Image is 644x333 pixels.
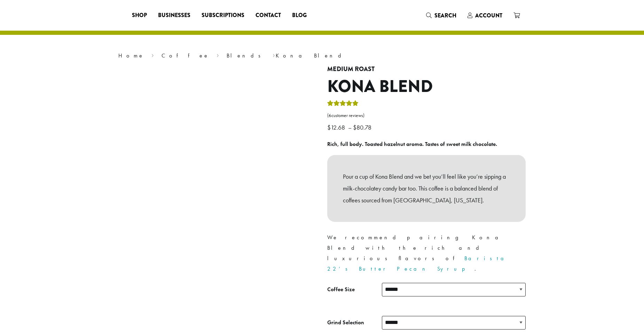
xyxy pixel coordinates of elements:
[327,99,359,110] div: Rated 5.00 out of 5
[327,285,382,295] label: Coffee Size
[421,10,462,21] a: Search
[434,11,456,20] span: Search
[353,123,356,131] span: $
[327,123,331,131] span: $
[126,10,152,21] a: Shop
[273,49,275,60] span: ›
[329,113,331,118] span: 6
[162,52,209,59] a: Coffee
[152,10,196,21] a: Businesses
[327,318,382,328] label: Grind Selection
[151,49,154,60] span: ›
[327,65,526,73] h4: Medium Roast
[217,49,219,60] span: ›
[292,11,307,20] span: Blog
[118,52,144,59] a: Home
[475,11,502,20] span: Account
[132,11,147,20] span: Shop
[348,123,352,131] span: –
[196,10,250,21] a: Subscriptions
[327,77,526,97] h1: Kona Blend
[327,112,526,119] a: (6customer reviews)
[327,232,526,274] p: We recommend pairing Kona Blend with the rich and luxurious flavors of .
[158,11,190,20] span: Businesses
[327,140,497,148] b: Rich, full body. Toasted hazelnut aroma. Tastes of sweet milk chocolate.
[353,123,373,131] bdi: 80.78
[286,10,312,21] a: Blog
[118,52,526,60] nav: Breadcrumb
[202,11,244,20] span: Subscriptions
[462,10,508,21] a: Account
[250,10,286,21] a: Contact
[256,11,281,20] span: Contact
[327,255,509,272] a: Barista 22’s Butter Pecan Syrup
[227,52,265,59] a: Blends
[343,171,510,206] p: Pour a cup of Kona Blend and we bet you’ll feel like you’re sipping a milk-chocolatey candy bar t...
[327,123,347,131] bdi: 12.68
